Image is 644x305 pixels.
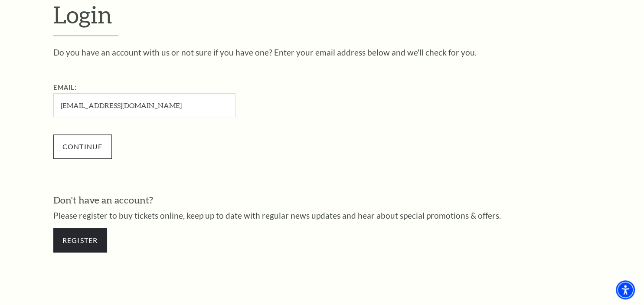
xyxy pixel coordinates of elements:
span: Login [53,0,112,28]
div: Accessibility Menu [616,280,635,299]
input: Required [53,93,235,117]
label: Email: [53,84,77,91]
h3: Don't have an account? [53,193,591,207]
a: Register [53,228,107,253]
p: Do you have an account with us or not sure if you have one? Enter your email address below and we... [53,48,591,56]
input: Submit button [53,134,112,159]
p: Please register to buy tickets online, keep up to date with regular news updates and hear about s... [53,211,591,220]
